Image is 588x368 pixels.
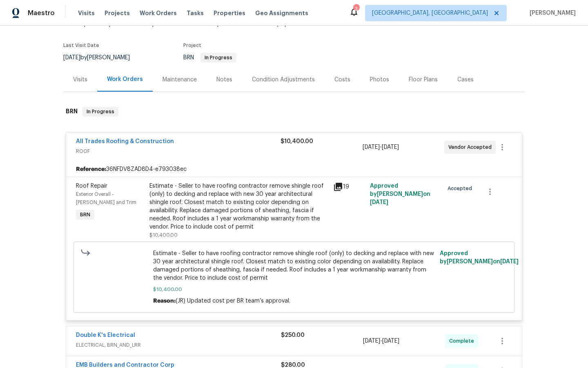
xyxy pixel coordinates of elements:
[363,144,380,150] span: [DATE]
[105,9,130,17] span: Projects
[457,76,474,84] div: Cases
[214,9,245,17] span: Properties
[201,55,236,60] span: In Progress
[28,9,55,17] span: Maestro
[63,99,525,125] div: BRN In Progress
[73,76,87,84] div: Visits
[370,183,430,205] span: Approved by [PERSON_NAME] on
[409,76,438,84] div: Floor Plans
[140,9,177,17] span: Work Orders
[255,9,308,17] span: Geo Assignments
[176,298,290,304] span: (JR) Updated cost per BR team’s approval.
[76,362,174,368] a: EMB Builders and Contractor Corp
[363,143,399,151] span: -
[353,5,359,13] div: 3
[183,43,201,48] span: Project
[163,76,197,84] div: Maintenance
[76,192,136,205] span: Exterior Overall - [PERSON_NAME] and Trim
[66,107,78,117] h6: BRN
[370,200,388,205] span: [DATE]
[252,76,315,84] div: Condition Adjustments
[153,249,435,282] span: Estimate - Seller to have roofing contractor remove shingle roof (only) to decking and replace wi...
[333,182,365,192] div: 19
[382,338,399,344] span: [DATE]
[78,9,95,17] span: Visits
[440,251,519,265] span: Approved by [PERSON_NAME] on
[153,298,176,304] span: Reason:
[76,183,107,189] span: Roof Repair
[76,147,281,155] span: ROOF
[363,337,399,345] span: -
[107,75,143,83] div: Work Orders
[372,9,488,17] span: [GEOGRAPHIC_DATA], [GEOGRAPHIC_DATA]
[83,108,118,116] span: In Progress
[76,341,281,349] span: ELECTRICAL, BRN_AND_LRR
[281,332,305,338] span: $250.00
[63,43,99,48] span: Last Visit Date
[66,162,522,177] div: 36NFDV8ZAD8D4-e793038ec
[153,285,435,294] span: $10,400.00
[526,9,576,17] span: [PERSON_NAME]
[63,55,80,61] span: [DATE]
[281,362,305,368] span: $280.00
[382,144,399,150] span: [DATE]
[187,10,204,16] span: Tasks
[370,76,389,84] div: Photos
[76,165,106,173] b: Reference:
[149,182,328,231] div: Estimate - Seller to have roofing contractor remove shingle roof (only) to decking and replace wi...
[149,233,178,238] span: $10,400.00
[363,338,380,344] span: [DATE]
[448,143,495,151] span: Vendor Accepted
[183,55,236,61] span: BRN
[76,332,135,338] a: Double K's Electrical
[76,139,174,144] a: All Trades Roofing & Construction
[334,76,350,84] div: Costs
[63,53,140,63] div: by [PERSON_NAME]
[500,259,519,265] span: [DATE]
[216,76,232,84] div: Notes
[449,337,477,345] span: Complete
[448,184,475,193] span: Accepted
[281,139,313,144] span: $10,400.00
[77,211,94,219] span: BRN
